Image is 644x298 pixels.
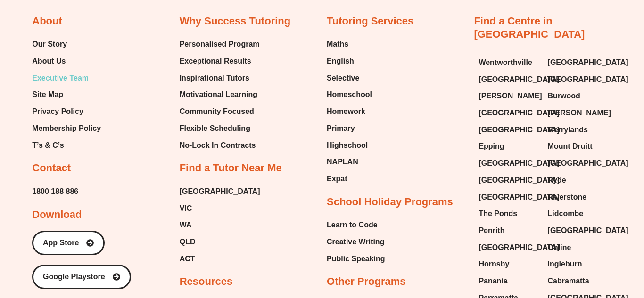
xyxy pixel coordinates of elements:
a: 1800 188 886 [32,185,78,199]
span: [GEOGRAPHIC_DATA] [479,72,559,87]
a: Google Playstore [32,265,131,289]
a: [GEOGRAPHIC_DATA] [180,185,260,199]
span: Community Focused [180,105,254,119]
a: Mount Druitt [548,139,607,153]
a: Community Focused [180,105,260,119]
h2: About [32,15,62,28]
span: [GEOGRAPHIC_DATA] [479,106,559,120]
a: Learn to Code [327,218,385,232]
a: VIC [180,201,260,216]
a: Selective [327,71,372,85]
a: The Ponds [479,207,538,221]
span: Privacy Policy [32,105,83,119]
a: Ryde [548,173,607,187]
a: About Us [32,54,101,68]
a: Membership Policy [32,121,101,136]
span: ACT [180,252,195,266]
h2: Find a Tutor Near Me [180,161,282,175]
a: Burwood [548,89,607,103]
h2: Contact [32,161,71,175]
a: Maths [327,37,372,51]
a: [GEOGRAPHIC_DATA] [548,56,607,70]
span: Exceptional Results [180,54,251,68]
a: Homework [327,105,372,119]
a: No-Lock In Contracts [180,138,260,153]
a: Executive Team [32,71,101,85]
a: Motivational Learning [180,88,260,102]
a: Flexible Scheduling [180,121,260,136]
a: Highschool [327,138,372,153]
span: Riverstone [548,190,587,204]
span: Site Map [32,88,63,102]
a: [GEOGRAPHIC_DATA] [548,156,607,170]
span: Burwood [548,89,580,103]
a: Riverstone [548,190,607,204]
span: Public Speaking [327,252,385,266]
a: Penrith [479,224,538,238]
span: Homework [327,105,365,119]
a: QLD [180,235,260,249]
a: Creative Writing [327,235,385,249]
span: English [327,54,354,68]
a: [PERSON_NAME] [548,106,607,120]
span: Ryde [548,173,566,187]
a: Wentworthville [479,56,538,70]
h2: Other Programs [327,275,406,289]
a: T’s & C’s [32,138,101,153]
span: [GEOGRAPHIC_DATA] [548,56,628,70]
h2: Resources [180,275,233,289]
span: The Ponds [479,207,517,221]
span: Primary [327,121,355,136]
span: About Us [32,54,66,68]
span: QLD [180,235,196,249]
h2: Why Success Tutoring [180,15,291,28]
span: [GEOGRAPHIC_DATA] [479,123,559,137]
span: Merrylands [548,123,588,137]
span: Learn to Code [327,218,378,232]
span: T’s & C’s [32,138,64,153]
span: Maths [327,37,348,51]
span: Epping [479,139,504,153]
a: [GEOGRAPHIC_DATA] [479,241,538,255]
a: Exceptional Results [180,54,260,68]
a: [GEOGRAPHIC_DATA] [479,72,538,87]
a: Expat [327,172,372,186]
span: Panania [479,274,507,288]
a: [GEOGRAPHIC_DATA] [479,106,538,120]
a: Merrylands [548,123,607,137]
a: Homeschool [327,88,372,102]
span: [GEOGRAPHIC_DATA] [479,241,559,255]
span: Mount Druitt [548,139,593,153]
span: VIC [180,201,192,216]
span: Creative Writing [327,235,384,249]
span: [GEOGRAPHIC_DATA] [479,156,559,170]
span: Google Playstore [43,273,105,281]
h2: Download [32,208,82,222]
span: Expat [327,172,347,186]
span: WA [180,218,192,232]
span: [GEOGRAPHIC_DATA] [548,72,628,87]
iframe: Chat Widget [487,192,644,298]
span: No-Lock In Contracts [180,138,256,153]
span: [PERSON_NAME] [479,89,542,103]
a: Personalised Program [180,37,260,51]
span: [PERSON_NAME] [548,106,611,120]
a: Our Story [32,37,101,51]
a: Hornsby [479,257,538,271]
span: [GEOGRAPHIC_DATA] [479,190,559,204]
a: ACT [180,252,260,266]
a: [GEOGRAPHIC_DATA] [548,72,607,87]
a: Privacy Policy [32,105,101,119]
h2: Tutoring Services [327,15,413,28]
span: NAPLAN [327,155,358,169]
a: WA [180,218,260,232]
h2: School Holiday Programs [327,195,453,209]
span: Penrith [479,224,504,238]
a: NAPLAN [327,155,372,169]
a: Inspirational Tutors [180,71,260,85]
